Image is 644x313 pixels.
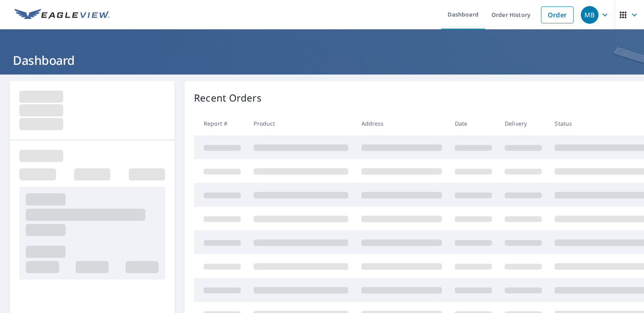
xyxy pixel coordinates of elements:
div: MB [581,6,599,24]
a: Order [541,6,574,23]
h1: Dashboard [10,52,634,68]
th: Report # [194,112,247,135]
p: Recent Orders [194,91,262,105]
th: Address [355,112,448,135]
img: EV Logo [14,9,109,21]
th: Delivery [498,112,548,135]
th: Date [448,112,498,135]
th: Product [247,112,355,135]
